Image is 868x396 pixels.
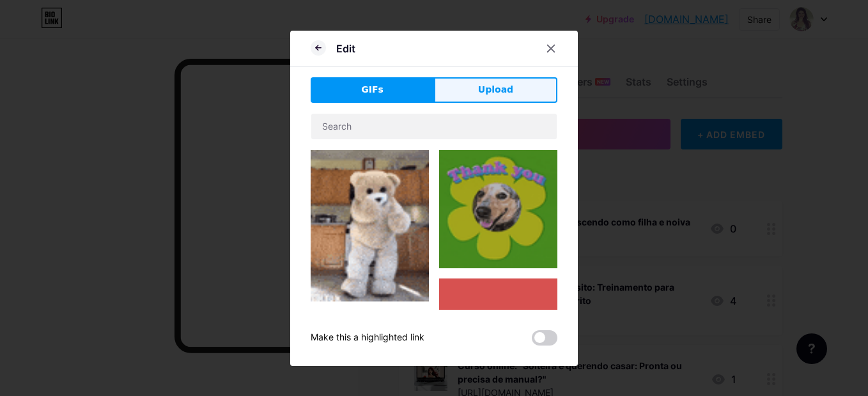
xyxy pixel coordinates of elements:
div: Edit [336,41,355,56]
div: Make this a highlighted link [311,330,424,346]
button: GIFs [311,77,434,103]
span: GIFs [361,83,384,96]
span: Upload [478,83,513,96]
input: Search [311,114,557,139]
img: Gihpy [311,150,429,301]
img: Gihpy [439,150,557,268]
button: Upload [434,77,557,103]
